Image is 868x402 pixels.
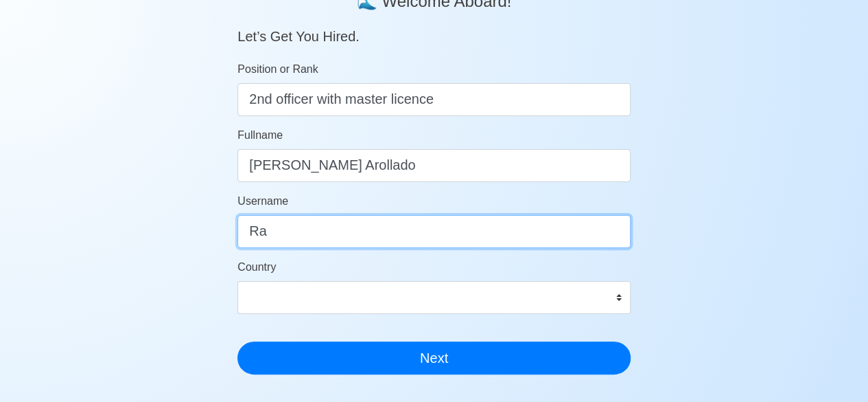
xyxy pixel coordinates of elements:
span: Username [237,195,288,207]
button: Next [237,342,631,375]
span: Fullname [237,129,283,141]
input: ex. 2nd Officer w/Master License [237,83,631,116]
label: Country [237,259,276,276]
input: Your Fullname [237,149,631,182]
h5: Let’s Get You Hired. [237,12,631,45]
input: Ex. donaldcris [237,215,631,248]
span: Position or Rank [237,63,318,75]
